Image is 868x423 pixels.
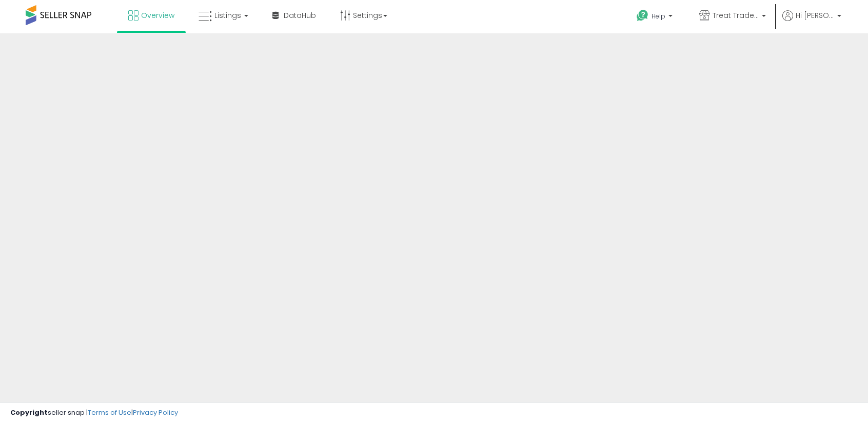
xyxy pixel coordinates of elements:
span: Overview [141,10,174,21]
div: seller snap | | [10,408,178,418]
a: Terms of Use [88,408,131,417]
strong: Copyright [10,408,48,417]
span: DataHub [284,10,316,21]
span: Listings [214,10,241,21]
span: Treat Traders [713,10,759,21]
i: Get Help [636,9,649,22]
a: Help [628,2,683,33]
a: Privacy Policy [133,408,178,417]
a: Hi [PERSON_NAME] [782,10,841,33]
span: Hi [PERSON_NAME] [796,10,834,21]
span: Help [652,12,665,21]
